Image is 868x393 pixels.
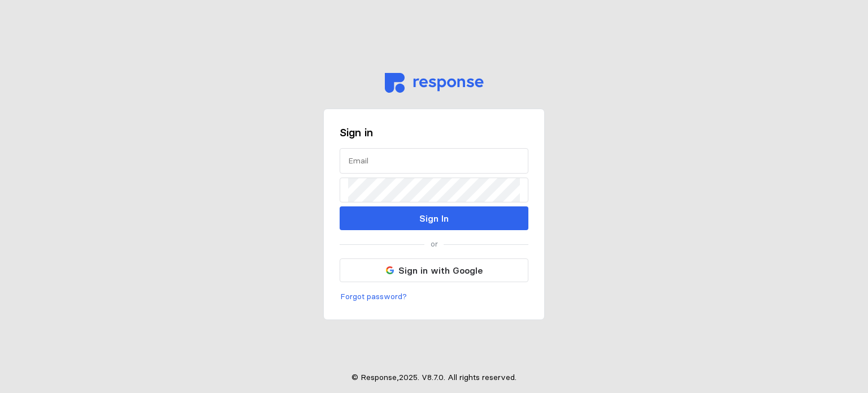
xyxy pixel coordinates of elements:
p: Sign in with Google [398,264,483,278]
button: Forgot password? [340,290,407,304]
input: Email [348,149,520,173]
img: svg%3e [386,266,394,274]
p: Sign In [419,211,449,226]
button: Sign In [340,206,528,230]
h3: Sign in [340,125,528,140]
button: Sign in with Google [340,258,528,282]
p: Forgot password? [340,291,407,303]
img: svg%3e [385,73,484,93]
p: or [431,238,438,251]
p: © Response, 2025 . V 8.7.0 . All rights reserved. [351,372,517,384]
